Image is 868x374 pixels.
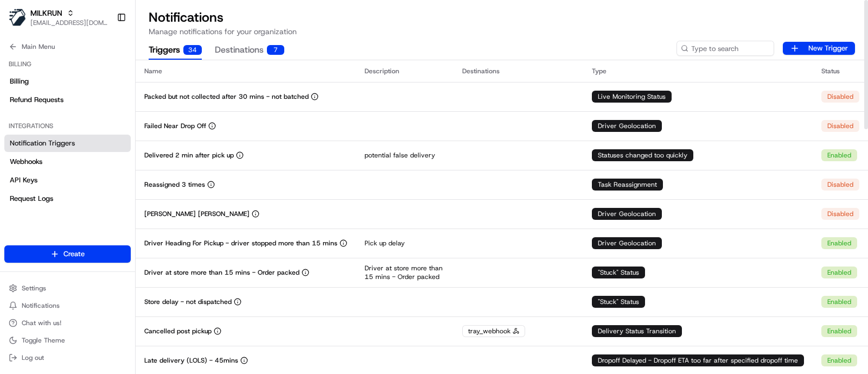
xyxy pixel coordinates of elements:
p: Delivered 2 min after pick up [144,151,234,160]
div: tray_webhook [462,325,525,337]
span: Webhooks [10,157,42,167]
button: Main Menu [4,39,131,54]
a: Billing [4,73,131,90]
p: potential false delivery [365,151,445,160]
span: Create [63,249,85,259]
p: Manage notifications for your organization [149,26,855,37]
p: Reassigned 3 times [144,180,205,189]
span: Settings [22,284,46,293]
div: Enabled [821,267,857,278]
div: Name [144,67,347,75]
button: MILKRUN [30,8,62,18]
p: Cancelled post pickup [144,327,212,335]
div: "Stuck" Status [592,267,645,278]
button: New Trigger [783,42,855,55]
h1: Notifications [149,9,855,26]
span: Notification Triggers [10,138,75,148]
div: Disabled [821,91,859,103]
button: Destinations [215,41,284,60]
p: Driver at store more than 15 mins - Order packed [365,264,445,281]
div: Disabled [821,120,859,132]
p: Driver at store more than 15 mins - Order packed [144,268,299,277]
div: "Stuck" Status [592,296,645,308]
button: Create [4,245,131,263]
div: Driver Geolocation [592,208,662,220]
div: Live Monitoring Status [592,91,672,103]
div: Description [365,67,445,75]
a: API Keys [4,172,131,189]
p: Pick up delay [365,239,445,248]
button: MILKRUNMILKRUN[EMAIL_ADDRESS][DOMAIN_NAME] [4,4,112,30]
div: Driver Geolocation [592,237,662,249]
span: Chat with us! [22,319,61,327]
div: Delivery Status Transition [592,325,682,337]
div: Dropoff Delayed - Dropoff ETA too far after specified dropoff time [592,354,804,366]
div: Destinations [462,67,575,75]
button: Triggers [149,41,202,60]
p: Store delay - not dispatched [144,297,232,306]
button: Chat with us! [4,315,131,331]
button: Toggle Theme [4,333,131,348]
div: Statuses changed too quickly [592,149,693,161]
div: Disabled [821,179,859,191]
p: Late delivery (LOLS) - 45mins [144,356,238,365]
span: Billing [10,77,29,86]
p: Driver Heading For Pickup - driver stopped more than 15 mins [144,239,337,248]
div: Enabled [821,237,857,249]
div: Billing [4,55,131,73]
div: Type [592,67,804,75]
div: Enabled [821,149,857,161]
div: Disabled [821,208,859,220]
span: API Keys [10,175,37,185]
img: MILKRUN [9,9,26,26]
div: 34 [183,45,202,55]
div: Enabled [821,325,857,337]
span: Notifications [22,301,60,310]
p: Packed but not collected after 30 mins - not batched [144,92,309,101]
p: Failed Near Drop Off [144,122,206,130]
span: Main Menu [22,42,55,51]
div: Task Reassignment [592,179,663,191]
span: Refund Requests [10,95,63,105]
button: [EMAIL_ADDRESS][DOMAIN_NAME] [30,18,108,27]
a: Webhooks [4,153,131,170]
div: Enabled [821,296,857,308]
div: Integrations [4,117,131,135]
div: Status [821,67,859,75]
a: Notification Triggers [4,135,131,152]
button: Notifications [4,298,131,313]
span: Log out [22,353,44,362]
a: Request Logs [4,190,131,207]
a: Refund Requests [4,91,131,109]
span: Request Logs [10,194,53,204]
span: Toggle Theme [22,336,65,345]
div: Enabled [821,354,857,366]
div: 7 [267,45,284,55]
div: Driver Geolocation [592,120,662,132]
button: Settings [4,281,131,296]
button: Log out [4,350,131,365]
input: Type to search [676,41,774,56]
p: [PERSON_NAME] [PERSON_NAME] [144,210,250,218]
